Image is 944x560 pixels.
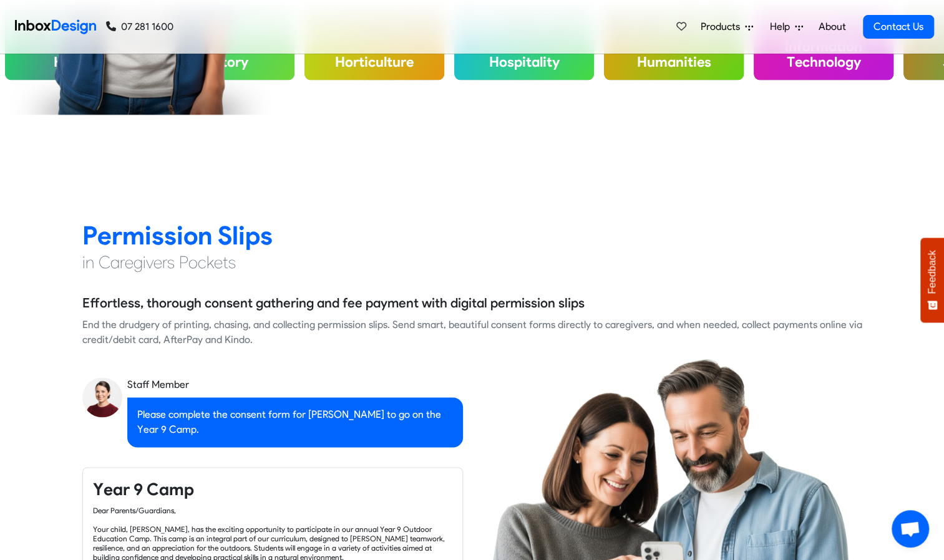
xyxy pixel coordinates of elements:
[82,251,862,274] h4: in Caregivers Pockets
[127,397,463,447] div: Please complete the consent form for [PERSON_NAME] to go on the Year 9 Camp.
[454,44,594,80] h4: Hospitality
[765,14,808,39] a: Help
[696,14,758,39] a: Products
[5,44,145,80] h4: Health
[82,294,585,312] h5: Effortless, thorough consent gathering and fee payment with digital permission slips
[927,250,938,294] span: Feedback
[892,510,929,548] a: Open chat
[106,19,173,34] a: 07 281 1600
[127,377,463,392] div: Staff Member
[701,19,745,34] span: Products
[920,238,944,322] button: Feedback - Show survey
[770,19,795,34] span: Help
[93,478,452,500] h4: Year 9 Camp
[815,14,849,39] a: About
[304,44,444,80] h4: Horticulture
[604,44,744,80] h4: Humanities
[82,317,862,347] div: End the drudgery of printing, chasing, and collecting permission slips. Send smart, beautiful con...
[82,220,862,251] h2: Permission Slips
[82,377,122,417] img: staff_avatar.png
[863,15,934,39] a: Contact Us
